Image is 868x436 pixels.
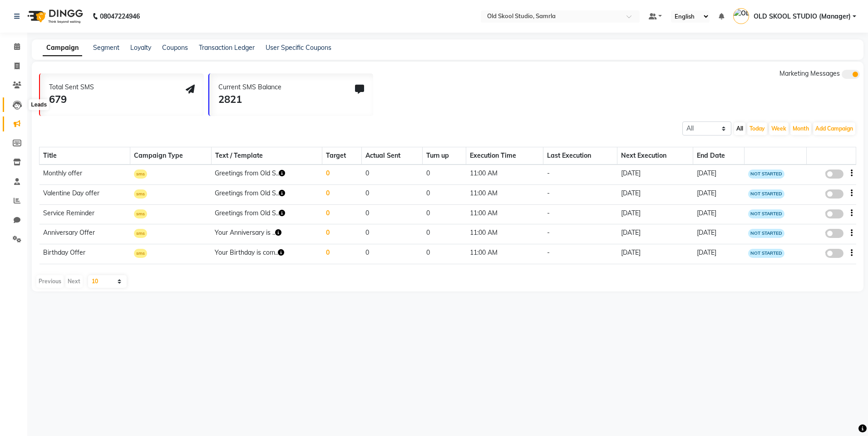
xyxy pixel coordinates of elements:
[693,147,745,165] th: End Date
[779,69,840,78] span: Marketing Messages
[130,44,151,52] a: Loyalty
[211,184,322,204] td: Greetings from Old S..
[134,209,147,218] span: sms
[423,204,466,224] td: 0
[211,165,322,184] td: Greetings from Old S..
[748,209,784,218] span: NOT STARTED
[617,165,693,184] td: [DATE]
[39,184,130,204] td: Valentine Day offer
[543,184,617,204] td: -
[322,224,362,244] td: 0
[466,244,543,264] td: 11:00 AM
[466,184,543,204] td: 11:00 AM
[790,122,811,135] button: Month
[211,244,322,264] td: Your Birthday is com..
[362,184,423,204] td: 0
[266,44,331,52] a: User Specific Coupons
[39,165,130,184] td: Monthly offer
[322,204,362,224] td: 0
[29,99,49,110] div: Leads
[825,249,843,258] label: false
[423,224,466,244] td: 0
[693,165,745,184] td: [DATE]
[39,204,130,224] td: Service Reminder
[825,229,843,238] label: false
[162,44,188,52] a: Coupons
[322,244,362,264] td: 0
[466,147,543,165] th: Execution Time
[617,184,693,204] td: [DATE]
[199,44,255,52] a: Transaction Ledger
[733,8,749,24] img: OLD SKOOL STUDIO (Manager)
[322,184,362,204] td: 0
[693,204,745,224] td: [DATE]
[617,147,693,165] th: Next Execution
[218,92,281,107] div: 2821
[134,249,147,258] span: sms
[466,204,543,224] td: 11:00 AM
[423,244,466,264] td: 0
[617,204,693,224] td: [DATE]
[93,44,119,52] a: Segment
[49,82,94,92] div: Total Sent SMS
[769,122,789,135] button: Week
[747,122,767,135] button: Today
[134,189,147,199] span: sms
[100,4,140,29] b: 08047224946
[543,204,617,224] td: -
[134,170,147,179] span: sms
[748,189,784,199] span: NOT STARTED
[466,165,543,184] td: 11:00 AM
[693,244,745,264] td: [DATE]
[211,204,322,224] td: Greetings from Old S..
[362,165,423,184] td: 0
[543,244,617,264] td: -
[134,229,147,238] span: sms
[43,40,82,56] a: Campaign
[39,244,130,264] td: Birthday Offer
[693,184,745,204] td: [DATE]
[813,122,855,135] button: Add Campaign
[39,224,130,244] td: Anniversary Offer
[825,170,843,179] label: false
[423,184,466,204] td: 0
[211,224,322,244] td: Your Anniversary is ..
[423,165,466,184] td: 0
[39,147,130,165] th: Title
[748,249,784,258] span: NOT STARTED
[211,147,322,165] th: Text / Template
[423,147,466,165] th: Turn up
[693,224,745,244] td: [DATE]
[543,165,617,184] td: -
[734,122,745,135] button: All
[748,170,784,179] span: NOT STARTED
[617,224,693,244] td: [DATE]
[825,189,843,199] label: false
[617,244,693,264] td: [DATE]
[218,82,281,92] div: Current SMS Balance
[543,147,617,165] th: Last Execution
[362,244,423,264] td: 0
[49,92,94,107] div: 679
[362,147,423,165] th: Actual Sent
[748,229,784,238] span: NOT STARTED
[23,4,85,29] img: logo
[362,224,423,244] td: 0
[543,224,617,244] td: -
[322,147,362,165] th: Target
[825,209,843,218] label: false
[130,147,212,165] th: Campaign Type
[466,224,543,244] td: 11:00 AM
[362,204,423,224] td: 0
[322,165,362,184] td: 0
[754,12,851,21] span: OLD SKOOL STUDIO (Manager)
